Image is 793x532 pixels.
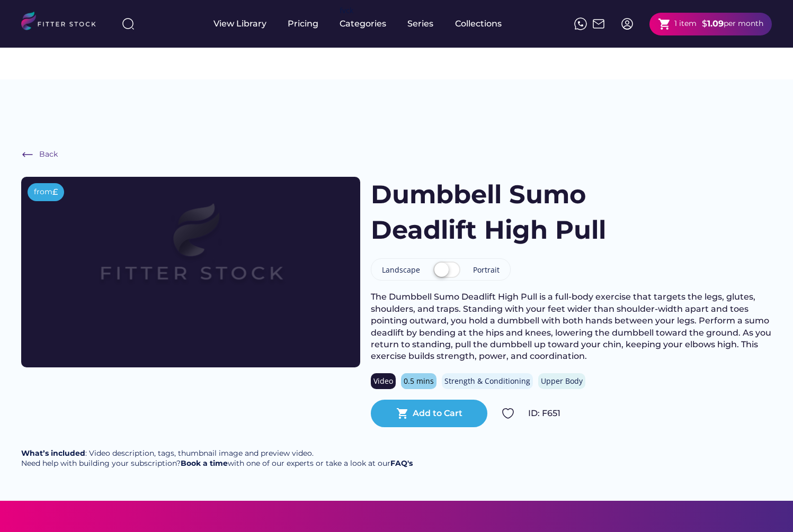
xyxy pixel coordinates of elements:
[407,18,434,30] div: Series
[592,17,605,30] img: Frame%2051.svg
[674,19,697,29] div: 1 item
[707,19,724,29] strong: 1.09
[724,19,763,29] div: per month
[390,458,413,468] a: FAQ's
[396,407,409,420] button: shopping_cart
[122,17,135,30] img: search-normal%203.svg
[404,376,434,386] div: 0.5 mins
[340,5,353,16] div: fvck
[181,458,228,468] a: Book a time
[574,17,587,30] img: meteor-icons_whatsapp%20%281%29.svg
[382,265,420,275] div: Landscape
[55,177,326,329] img: Frame%2079%20%281%29.svg
[658,17,671,31] button: shopping_cart
[502,407,514,420] img: Group%201000002324.svg
[371,177,672,248] h1: Dumbbell Sumo Deadlift High Pull
[373,376,393,386] div: Video
[702,18,707,30] div: $
[21,448,85,458] strong: What’s included
[52,186,58,198] div: £
[39,149,58,160] div: Back
[473,265,500,275] div: Portrait
[340,18,386,30] div: Categories
[455,18,502,30] div: Collections
[213,18,266,30] div: View Library
[21,12,105,33] img: LOGO.svg
[34,187,52,197] div: from
[371,291,772,362] div: The Dumbbell Sumo Deadlift High Pull is a full-body exercise that targets the legs, glutes, shoul...
[288,18,318,30] div: Pricing
[528,408,772,419] div: ID: F651
[444,376,530,386] div: Strength & Conditioning
[413,408,462,419] div: Add to Cart
[621,17,634,30] img: profile-circle.svg
[21,448,413,469] div: : Video description, tags, thumbnail image and preview video. Need help with building your subscr...
[541,376,583,386] div: Upper Body
[21,148,34,161] img: Frame%20%286%29.svg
